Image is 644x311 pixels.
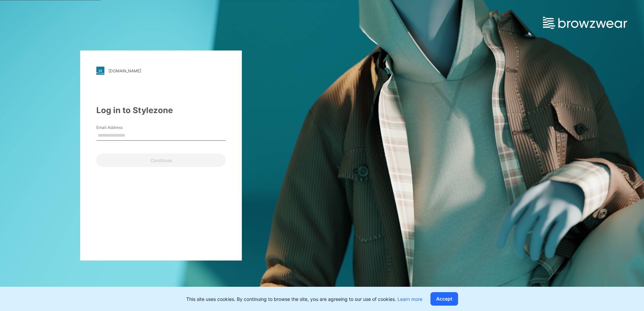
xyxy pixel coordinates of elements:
[96,67,104,75] img: stylezone-logo.562084cfcfab977791bfbf7441f1a819.svg
[397,296,422,302] a: Learn more
[186,296,422,303] p: This site uses cookies. By continuing to browse the site, you are agreeing to our use of cookies.
[543,17,627,29] img: browzwear-logo.e42bd6dac1945053ebaf764b6aa21510.svg
[96,125,143,131] label: Email Address
[96,104,226,116] div: Log in to Stylezone
[430,292,458,306] button: Accept
[108,68,141,73] div: [DOMAIN_NAME]
[96,67,226,75] a: [DOMAIN_NAME]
